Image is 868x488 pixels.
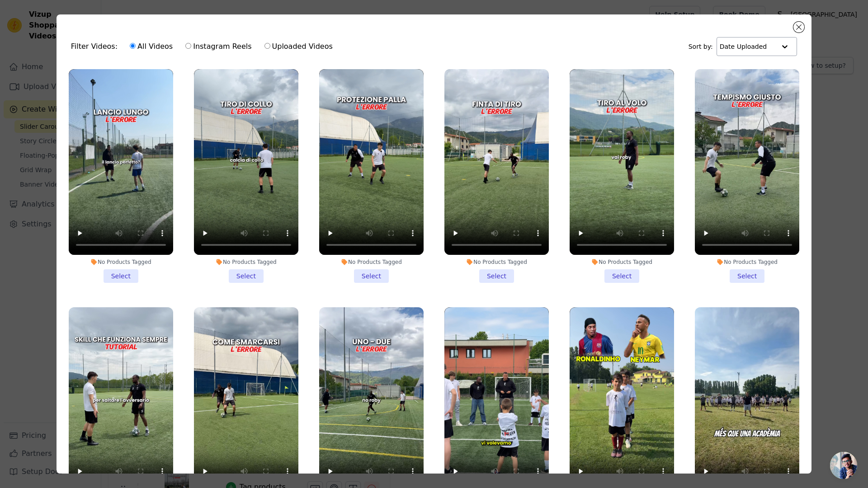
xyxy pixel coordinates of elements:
[793,22,804,33] button: Close modal
[830,452,857,479] a: Aprire la chat
[69,258,173,266] div: No Products Tagged
[185,41,252,52] label: Instagram Reels
[689,37,797,56] div: Sort by:
[129,41,173,52] label: All Videos
[194,258,298,266] div: No Products Tagged
[319,258,424,266] div: No Products Tagged
[444,258,549,266] div: No Products Tagged
[264,41,333,52] label: Uploaded Videos
[695,258,799,266] div: No Products Tagged
[71,36,338,57] div: Filter Videos:
[570,258,674,266] div: No Products Tagged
